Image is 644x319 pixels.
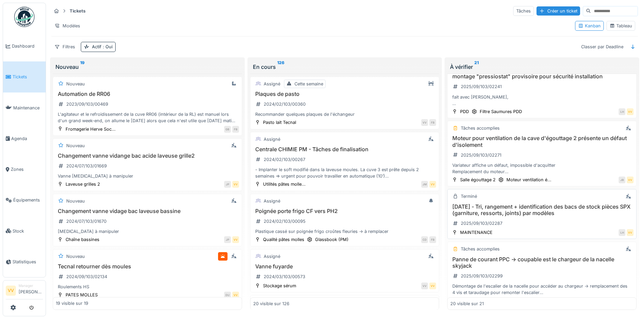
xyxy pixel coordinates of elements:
div: PATES MOLLES [66,292,98,298]
span: Équipements [13,197,43,203]
div: Pasto lait Tecnal [263,119,296,126]
div: VV [232,181,239,188]
sup: 21 [474,63,479,71]
div: Nouveau [66,253,85,260]
div: VV [627,229,634,236]
div: fait avec [PERSON_NAME], - pelle du mélangeur tombée dans le bac, axe a glissé de l'accouplement,... [450,94,634,107]
div: 19 visible sur 19 [56,300,88,307]
div: MAINTENANCE [460,229,493,236]
div: Filtre Saumures PDD [480,108,522,115]
div: FB [429,119,436,126]
div: 2025/09/103/02271 [461,152,501,158]
a: Maintenance [3,92,46,123]
div: Démontage de l'escalier de la nacelle pour accéder au chargeur -> remplacement des 4 vis et tarau... [450,283,634,296]
span: Zones [11,166,43,172]
div: Assigné [264,81,280,87]
h3: Moteur pour ventilation de la cave d'égouttage 2 présente un défaut d'isolement [450,135,634,148]
div: Assigné [264,198,280,204]
div: Variateur affiche un défaut, impossible d'acquitter Remplacement du moteur Remplacement du variat... [450,162,634,175]
h3: Plaques de pasto [253,91,436,97]
span: Maintenance [13,105,43,111]
a: Statistiques [3,246,46,277]
div: Nouveau [66,81,85,87]
span: Tickets [13,74,43,80]
div: VV [421,283,428,289]
div: Créer un ticket [536,6,580,16]
div: Assigné [264,136,280,142]
div: LH [619,108,625,115]
span: Dashboard [12,43,43,49]
sup: 19 [80,63,85,71]
div: VV [232,292,239,298]
div: CD [421,236,428,243]
div: 2024/02/103/00360 [264,101,306,107]
a: VV Manager[PERSON_NAME] [6,283,43,299]
div: L'agitateur et le refroidissement de la cuve RR06 (intérieur de la RL) est manuel lors d'un grand... [56,111,239,124]
div: VV [627,108,634,115]
div: Fromagerie Herve Soc... [66,126,116,132]
div: 20 visible sur 21 [450,300,484,307]
h3: Changement vanne vidange bac acide laveuse grille2 [56,153,239,159]
div: 2024/02/103/00095 [264,218,306,224]
div: 20 visible sur 126 [253,300,289,307]
div: Actif [92,44,113,50]
div: Laveuse grilles 2 [66,181,100,187]
div: VV [429,181,436,188]
div: - Implanter le soft modifié dans la laveuse moules. La cuve 3 est prête depuis 2 semaines => urge... [253,166,436,179]
div: 2023/09/103/00469 [66,101,108,107]
div: JP [224,181,231,188]
div: À vérifier [450,63,634,71]
div: DU [224,292,231,298]
div: 2024/07/103/01670 [66,218,106,224]
div: VV [232,236,239,243]
div: Chaîne bassines [66,236,99,243]
div: Cette semaine [294,81,323,87]
div: PDD [460,108,469,115]
sup: 126 [277,63,284,71]
div: JB [619,177,625,183]
div: Qualité pâtes molles [263,236,304,243]
div: Manager [19,283,43,288]
div: 2025/09/103/02241 [461,83,502,90]
div: VV [421,119,428,126]
div: 2025/09/103/02299 [461,273,503,279]
div: FB [232,126,239,133]
div: Moteur ventilation é... [506,177,551,183]
span: Stock [13,228,43,234]
h3: [DATE] - Tri, rangement + identification des bacs de stock pièces SPX (garniture, ressorts, joint... [450,204,634,216]
div: Assigné [264,253,280,260]
a: Tickets [3,61,46,92]
h3: Poignée porte frigo CF vers PH2 [253,208,436,214]
h3: Changement vanne vidage bac laveuse bassine [56,208,239,214]
div: JP [224,236,231,243]
div: Vanne [MEDICAL_DATA] à manipuler [56,173,239,179]
div: GB [224,126,231,133]
div: VV [627,177,634,183]
div: Tâches accomplies [461,246,500,252]
img: Badge_color-CXgf-gQk.svg [14,7,34,27]
div: Utilités pâtes molle... [263,181,306,187]
div: Kanban [578,23,601,29]
div: 2025/09/103/02287 [461,220,502,227]
a: Équipements [3,185,46,215]
div: Glassbook (PM) [315,236,349,243]
div: FB [429,236,436,243]
span: Agenda [11,135,43,142]
div: 2024/09/103/02134 [66,273,107,280]
div: LH [619,229,625,236]
div: Nouveau [66,198,85,204]
div: Tableau [610,23,632,29]
div: Nouveau [55,63,239,71]
a: Dashboard [3,31,46,61]
h3: Centrale CHIMIE PM - Tâches de finalisation [253,146,436,153]
div: Classer par Deadline [578,42,626,52]
div: Tâches accomplies [461,125,500,131]
div: JM [421,181,428,188]
div: 2024/03/103/00573 [264,273,305,280]
a: Stock [3,216,46,246]
span: Statistiques [13,259,43,265]
div: [MEDICAL_DATA] à manipuler [56,228,239,235]
li: VV [6,286,16,296]
li: [PERSON_NAME] [19,283,43,298]
div: Tâches [513,6,534,16]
